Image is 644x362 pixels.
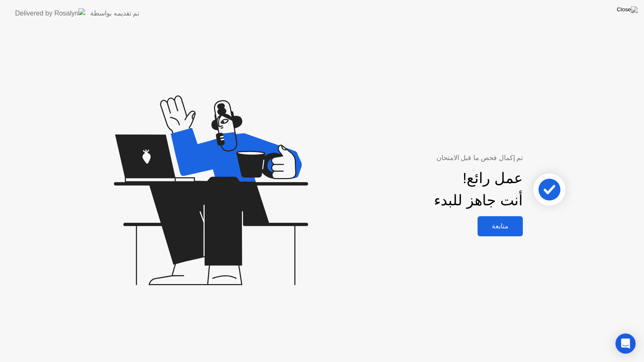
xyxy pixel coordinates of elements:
[480,222,520,230] div: متابعة
[617,6,638,13] img: Close
[434,167,523,212] div: عمل رائع! أنت جاهز للبدء
[615,334,636,354] div: Open Intercom Messenger
[90,8,139,18] div: تم تقديمه بواسطة
[15,8,85,18] img: Delivered by Rosalyn
[350,153,523,163] div: تم إكمال فحص ما قبل الامتحان
[478,216,523,236] button: متابعة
